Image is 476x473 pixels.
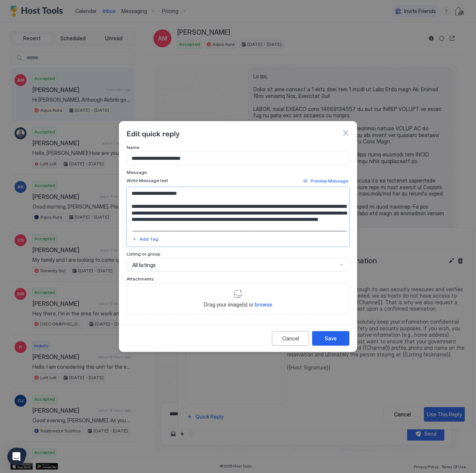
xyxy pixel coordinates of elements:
button: Preview Message [302,177,349,185]
button: Add Tag [131,235,159,244]
span: Write Message text [127,178,168,183]
span: browse [255,301,272,308]
div: Save [325,334,337,342]
button: Save [312,331,349,346]
span: Drag your image(s) or [204,301,272,308]
span: All listings [132,262,156,269]
input: Input Field [127,152,349,165]
div: Add Tag [140,236,158,242]
span: Message [127,169,147,175]
div: Preview Message [311,178,348,184]
span: Listing or group [127,251,161,257]
button: Cancel [272,331,309,346]
div: Cancel [282,334,299,342]
textarea: Input Field [127,187,349,231]
span: Name [127,145,139,150]
span: Attachments [127,276,154,282]
div: Open Intercom Messenger [7,448,25,466]
span: Edit quick reply [127,127,180,139]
